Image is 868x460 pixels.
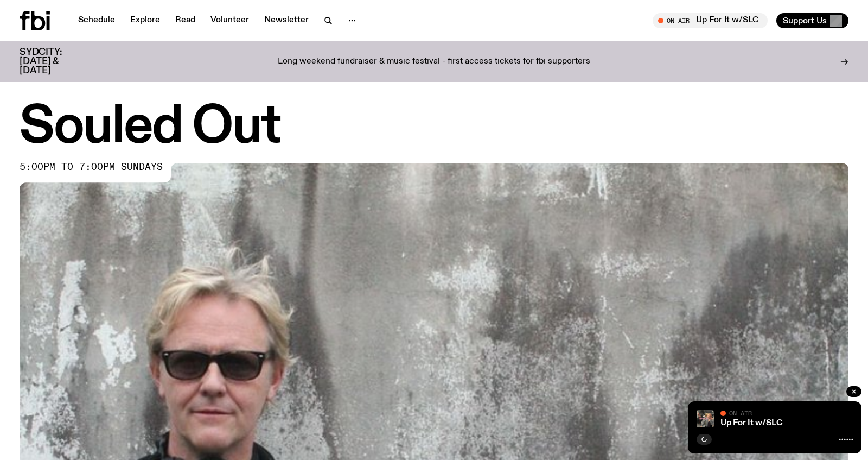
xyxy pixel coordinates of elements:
a: Schedule [72,13,122,28]
a: Up For It w/SLC [720,419,783,427]
button: On AirUp For It w/SLC [653,13,768,28]
a: Volunteer [204,13,256,28]
a: Read [169,13,202,28]
span: 5:00pm to 7:00pm sundays [20,163,163,172]
span: On Air [729,409,752,417]
p: Long weekend fundraiser & music festival - first access tickets for fbi supporters [278,57,590,67]
span: Support Us [783,16,827,26]
h1: Souled Out [20,103,848,152]
h3: SYDCITY: [DATE] & [DATE] [20,48,89,75]
button: Support Us [776,13,848,28]
a: Explore [124,13,167,28]
a: Newsletter [258,13,315,28]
